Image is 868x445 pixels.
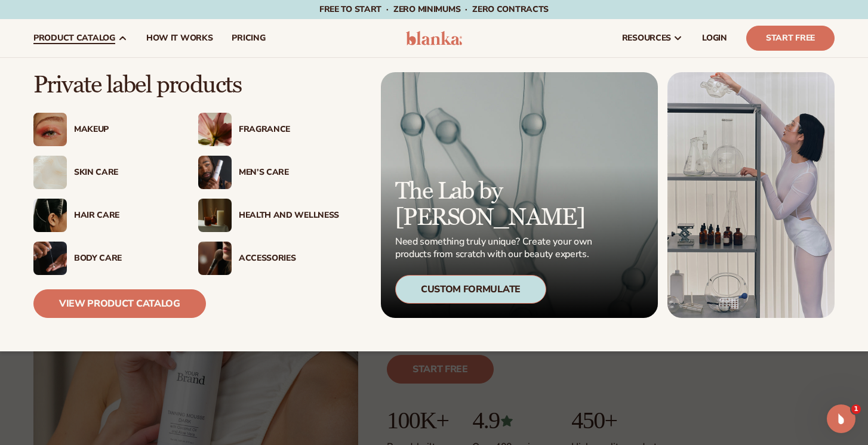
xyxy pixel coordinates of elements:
[622,33,671,43] span: resources
[319,4,549,15] span: Free to start · ZERO minimums · ZERO contracts
[137,19,223,57] a: How It Works
[33,33,115,43] span: product catalog
[24,19,137,57] a: product catalog
[239,254,339,264] div: Accessories
[33,242,174,275] a: Male hand applying moisturizer. Body Care
[395,178,596,231] p: The Lab by [PERSON_NAME]
[612,19,692,57] a: resources
[667,72,835,318] img: Female in lab with equipment.
[198,242,339,275] a: Female with makeup brush. Accessories
[198,242,232,275] img: Female with makeup brush.
[198,156,232,189] img: Male holding moisturizer bottle.
[198,113,339,146] a: Pink blooming flower. Fragrance
[827,404,855,433] iframe: Intercom live chat
[33,199,174,232] a: Female hair pulled back with clips. Hair Care
[33,199,67,232] img: Female hair pulled back with clips.
[851,404,861,414] span: 1
[33,156,67,189] img: Cream moisturizer swatch.
[395,236,596,261] p: Need something truly unique? Create your own products from scratch with our beauty experts.
[702,33,727,43] span: LOGIN
[74,254,174,264] div: Body Care
[406,31,463,45] img: logo
[395,275,546,304] div: Custom Formulate
[33,289,206,318] a: View Product Catalog
[232,33,265,43] span: pricing
[239,125,339,135] div: Fragrance
[146,33,213,43] span: How It Works
[198,113,232,146] img: Pink blooming flower.
[198,199,232,232] img: Candles and incense on table.
[239,168,339,178] div: Men’s Care
[33,242,67,275] img: Male hand applying moisturizer.
[198,199,339,232] a: Candles and incense on table. Health And Wellness
[381,72,658,318] a: Microscopic product formula. The Lab by [PERSON_NAME] Need something truly unique? Create your ow...
[692,19,737,57] a: LOGIN
[746,26,835,51] a: Start Free
[33,156,174,189] a: Cream moisturizer swatch. Skin Care
[222,19,275,57] a: pricing
[74,125,174,135] div: Makeup
[74,211,174,221] div: Hair Care
[33,72,339,98] p: Private label products
[33,113,67,146] img: Female with glitter eye makeup.
[33,113,174,146] a: Female with glitter eye makeup. Makeup
[74,168,174,178] div: Skin Care
[239,211,339,221] div: Health And Wellness
[198,156,339,189] a: Male holding moisturizer bottle. Men’s Care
